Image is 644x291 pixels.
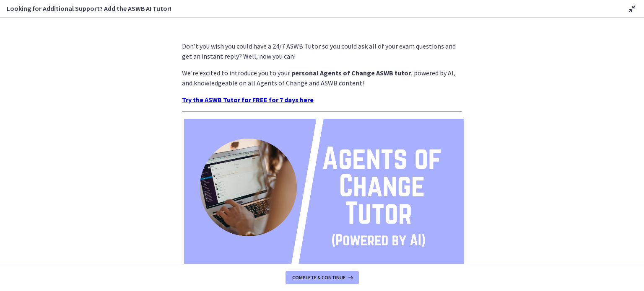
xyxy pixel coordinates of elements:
p: Don’t you wish you could have a 24/7 ASWB Tutor so you could ask all of your exam questions and g... [182,41,462,61]
p: We're excited to introduce you to your , powered by AI, and knowledgeable on all Agents of Change... [182,68,462,88]
span: Complete & continue [292,274,345,281]
strong: personal Agents of Change ASWB tutor [291,69,411,77]
button: Complete & continue [286,271,359,284]
img: Agents_of_Change_Tutor.png [184,119,464,278]
a: Try the ASWB Tutor for FREE for 7 days here [182,95,314,104]
h3: Looking for Additional Support? Add the ASWB AI Tutor! [7,3,614,13]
